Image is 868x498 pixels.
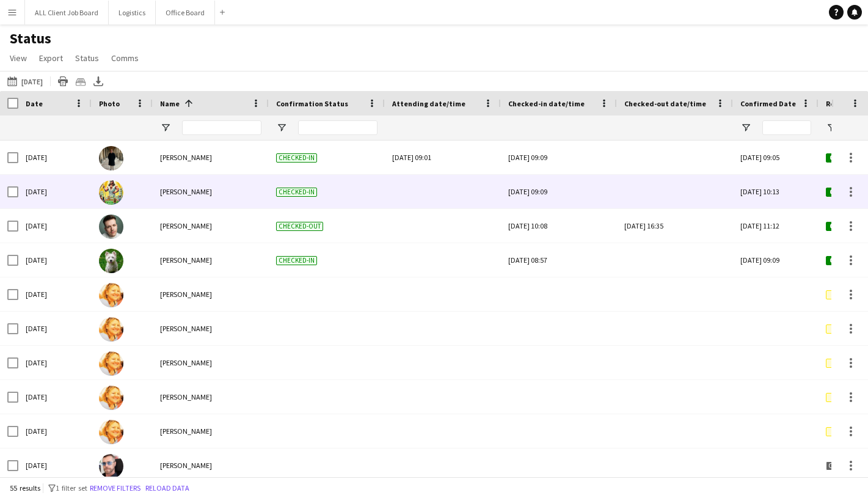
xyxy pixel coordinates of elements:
[740,122,751,133] button: Open Filter Menu
[143,482,192,495] button: Reload data
[826,427,864,436] span: Pending
[5,74,45,89] button: [DATE]
[18,277,92,311] div: [DATE]
[276,188,317,197] span: Checked-in
[826,359,864,368] span: Pending
[99,249,123,273] img: Ben Syder
[624,99,706,108] span: Checked-out date/time
[826,122,837,133] button: Open Filter Menu
[826,290,864,299] span: Pending
[508,175,610,208] div: [DATE] 09:09
[18,141,92,174] div: [DATE]
[298,120,377,135] input: Confirmation Status Filter Input
[99,214,123,239] img: Armandas Spokas
[25,1,109,24] button: ALL Client Job Board
[109,1,156,24] button: Logistics
[762,120,811,135] input: Confirmed Date Filter Input
[99,99,120,108] span: Photo
[18,312,92,345] div: [DATE]
[91,74,106,89] app-action-btn: Export XLSX
[160,99,180,108] span: Name
[826,99,866,108] span: Role Status
[826,393,864,402] span: Pending
[18,449,92,482] div: [DATE]
[99,351,123,376] img: Cara Brennan
[182,120,261,135] input: Name Filter Input
[276,222,323,231] span: Checked-out
[5,50,32,66] a: View
[70,50,104,66] a: Status
[18,346,92,379] div: [DATE]
[508,243,610,277] div: [DATE] 08:57
[392,99,465,108] span: Attending date/time
[99,386,123,410] img: Cara Brennan
[160,122,171,133] button: Open Filter Menu
[156,1,215,24] button: Office Board
[740,99,796,108] span: Confirmed Date
[99,283,123,307] img: Cara Brennan
[624,209,726,243] div: [DATE] 16:35
[160,153,212,162] span: [PERSON_NAME]
[99,146,123,170] img: Adam Connor
[18,209,92,243] div: [DATE]
[276,153,317,163] span: Checked-in
[392,141,494,174] div: [DATE] 09:01
[508,99,585,108] span: Checked-in date/time
[56,74,70,89] app-action-btn: Print
[18,175,92,208] div: [DATE]
[160,255,212,265] span: [PERSON_NAME]
[56,483,87,493] span: 1 filter set
[160,427,212,436] span: [PERSON_NAME]
[276,256,317,265] span: Checked-in
[18,380,92,414] div: [DATE]
[73,74,88,89] app-action-btn: Crew files as ZIP
[826,324,864,334] span: Pending
[99,454,123,478] img: Chris Hickie
[733,243,819,277] div: [DATE] 09:09
[26,99,43,108] span: Date
[160,221,212,230] span: [PERSON_NAME]
[75,53,99,64] span: Status
[733,141,819,174] div: [DATE] 09:05
[276,99,348,108] span: Confirmation Status
[39,53,63,64] span: Export
[106,50,144,66] a: Comms
[111,53,139,64] span: Comms
[99,317,123,342] img: Cara Brennan
[160,324,212,333] span: [PERSON_NAME]
[508,141,610,174] div: [DATE] 09:09
[34,50,68,66] a: Export
[99,180,123,205] img: Alex Waddingham
[160,461,212,470] span: [PERSON_NAME]
[10,53,27,64] span: View
[160,290,212,299] span: [PERSON_NAME]
[87,482,143,495] button: Remove filters
[18,414,92,448] div: [DATE]
[160,187,212,196] span: [PERSON_NAME]
[508,209,610,243] div: [DATE] 10:08
[276,122,287,133] button: Open Filter Menu
[733,175,819,208] div: [DATE] 10:13
[160,358,212,367] span: [PERSON_NAME]
[160,392,212,401] span: [PERSON_NAME]
[733,209,819,243] div: [DATE] 11:12
[18,243,92,277] div: [DATE]
[99,420,123,444] img: Cara Brennan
